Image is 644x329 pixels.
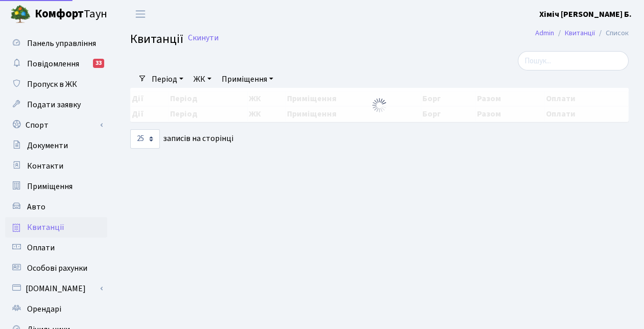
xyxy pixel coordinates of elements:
span: Контакти [27,160,63,172]
span: Авто [27,201,45,213]
nav: breadcrumb [520,22,644,44]
input: Пошук... [518,51,629,70]
span: Оплати [27,242,55,253]
span: Таун [35,6,107,23]
a: Admin [535,28,554,38]
a: Спорт [5,115,107,135]
a: Подати заявку [5,95,107,115]
a: Панель управління [5,33,107,54]
a: Приміщення [218,70,277,88]
div: 33 [93,59,104,68]
a: Період [148,70,187,88]
span: Орендарі [27,303,61,315]
a: Авто [5,197,107,217]
a: [DOMAIN_NAME] [5,278,107,299]
span: Приміщення [27,181,73,192]
label: записів на сторінці [130,129,233,149]
a: Пропуск в ЖК [5,74,107,95]
a: Скинути [188,33,219,43]
span: Квитанції [27,222,64,233]
img: logo.png [10,4,31,25]
span: Особові рахунки [27,263,87,274]
a: Хіміч [PERSON_NAME] Б. [539,8,632,20]
li: Список [595,28,629,39]
a: Орендарі [5,299,107,319]
img: Обробка... [371,97,388,113]
button: Переключити навігацію [128,6,153,22]
span: Панель управління [27,38,96,49]
span: Подати заявку [27,99,81,110]
span: Пропуск в ЖК [27,79,77,90]
b: Хіміч [PERSON_NAME] Б. [539,9,632,20]
a: Документи [5,135,107,156]
b: Комфорт [35,6,84,22]
a: Квитанції [565,28,595,38]
span: Повідомлення [27,58,79,69]
span: Документи [27,140,68,151]
span: Квитанції [130,30,183,48]
a: Приміщення [5,176,107,197]
a: Особові рахунки [5,258,107,278]
select: записів на сторінці [130,129,160,149]
a: ЖК [189,70,216,88]
a: Повідомлення33 [5,54,107,74]
a: Оплати [5,238,107,258]
a: Контакти [5,156,107,176]
a: Квитанції [5,217,107,238]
